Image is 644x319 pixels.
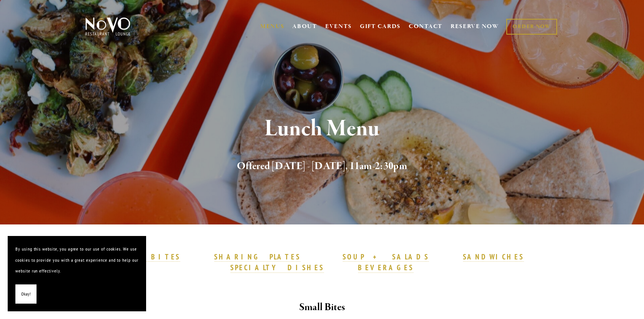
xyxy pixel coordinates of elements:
[98,158,546,174] h2: Offered [DATE] - [DATE], 11am-2:30pm
[299,301,345,314] strong: Small Bites
[120,252,180,262] a: SMALL BITES
[343,252,429,261] strong: SOUP + SALADS
[260,23,285,30] a: MENUS
[120,252,180,261] strong: SMALL BITES
[343,252,429,262] a: SOUP + SALADS
[15,244,138,277] p: By using this website, you agree to our use of cookies. We use cookies to provide you with a grea...
[214,252,300,262] a: SHARING PLATES
[8,236,146,311] section: Cookie banner
[463,252,524,261] strong: SANDWICHES
[506,19,557,35] a: ORDER NOW
[360,19,401,34] a: GIFT CARDS
[325,23,352,30] a: EVENTS
[451,19,499,34] a: RESERVE NOW
[84,17,132,36] img: Novo Restaurant &amp; Lounge
[230,263,324,272] strong: SPECIALTY DISHES
[463,252,524,262] a: SANDWICHES
[214,252,300,261] strong: SHARING PLATES
[292,23,317,30] a: ABOUT
[358,263,414,272] strong: BEVERAGES
[98,116,546,141] h1: Lunch Menu
[21,289,31,300] span: Okay!
[15,284,37,304] button: Okay!
[409,19,443,34] a: CONTACT
[230,263,324,273] a: SPECIALTY DISHES
[358,263,414,273] a: BEVERAGES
